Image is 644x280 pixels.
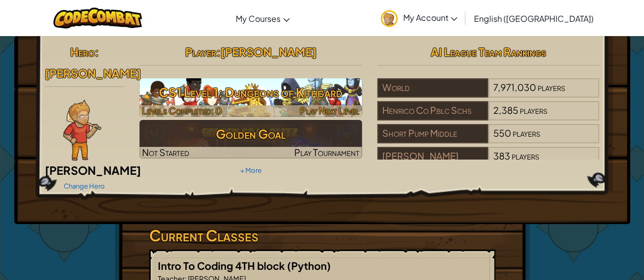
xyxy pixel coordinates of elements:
[377,157,600,168] a: [PERSON_NAME]383players
[376,2,462,34] a: My Account
[158,259,287,272] span: Intro To Coding 4TH block
[185,45,216,59] span: Player
[53,8,143,28] img: CodeCombat logo
[473,13,593,24] span: English ([GEOGRAPHIC_DATA])
[139,81,362,104] h3: CS1 Level 1: Dungeons of Kithgard
[377,101,488,120] div: Henrico Co Pblc Schs
[294,146,359,158] span: Play Tournament
[216,45,220,59] span: :
[139,78,362,117] img: CS1 Level 1: Dungeons of Kithgard
[468,5,598,32] a: English ([GEOGRAPHIC_DATA])
[45,163,141,177] span: [PERSON_NAME]
[142,146,189,158] span: Not Started
[240,166,261,174] a: + More
[493,150,510,162] span: 383
[45,66,141,80] span: [PERSON_NAME]
[403,12,457,23] span: My Account
[520,104,547,116] span: players
[220,45,316,59] span: [PERSON_NAME]
[493,104,518,116] span: 2,385
[377,147,488,166] div: [PERSON_NAME]
[377,88,600,100] a: World7,971,030players
[512,150,539,162] span: players
[513,127,540,139] span: players
[377,134,600,145] a: Short Pump Middle550players
[95,45,99,59] span: :
[381,10,398,27] img: avatar
[236,13,281,24] span: My Courses
[63,100,101,161] img: Ned-Fulmer-Pose.png
[493,81,536,93] span: 7,971,030
[431,45,546,59] span: AI League Team Rankings
[538,81,565,93] span: players
[142,105,222,116] span: Levels Completed: 0
[70,45,95,59] span: Hero
[139,122,362,145] h3: Golden Goal
[139,78,362,117] a: Play Next Level
[377,78,488,98] div: World
[377,111,600,122] a: Henrico Co Pblc Schs2,385players
[64,182,105,190] a: Change Hero
[139,120,362,159] img: Golden Goal
[149,224,495,247] h3: Current Classes
[287,259,331,272] span: (Python)
[493,127,511,139] span: 550
[231,5,295,32] a: My Courses
[139,120,362,159] a: Golden GoalNot StartedPlay Tournament
[300,105,359,116] span: Play Next Level
[377,124,488,143] div: Short Pump Middle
